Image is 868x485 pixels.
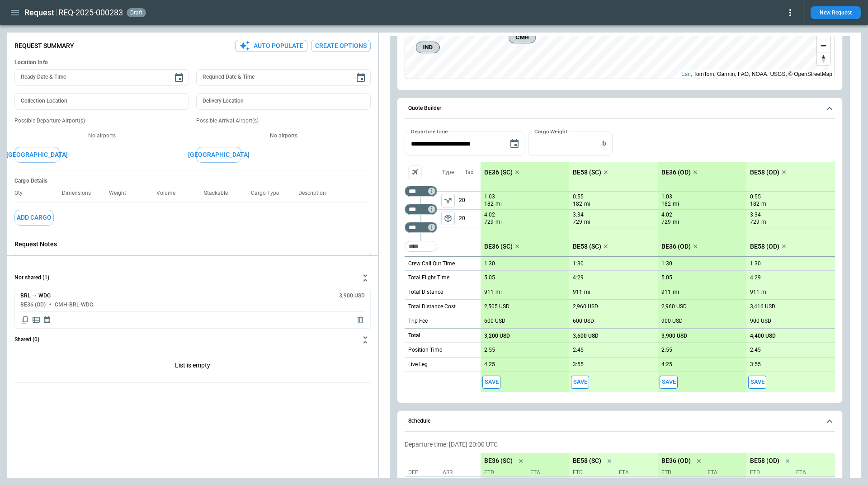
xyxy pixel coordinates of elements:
p: BE36 (OD) [661,457,691,465]
p: mi [584,288,590,296]
h6: Schedule [408,418,430,424]
h6: 3,900 USD [339,293,365,299]
p: Cargo Type [251,190,286,197]
span: Save this aircraft quote and copy details to clipboard [482,376,500,389]
p: 729 [484,218,494,226]
span: Type of sector [441,212,455,225]
p: 2,505 USD [484,303,509,310]
p: Description [298,190,333,197]
p: BE58 (OD) [750,457,779,465]
h1: Request [24,7,54,18]
button: Quote Builder [405,98,835,119]
p: 182 [750,200,759,208]
p: 729 [573,218,582,226]
button: [GEOGRAPHIC_DATA] [14,147,60,163]
div: , TomTom, Garmin, FAO, NOAA, USGS, © OpenStreetMap [681,70,832,79]
p: 1:03 [661,193,672,200]
h6: Cargo Details [14,178,371,184]
p: Total Distance [408,288,443,296]
span: Save this aircraft quote and copy details to clipboard [748,376,766,389]
p: 3,416 USD [750,303,775,310]
p: mi [761,200,768,208]
button: Add Cargo [14,210,54,226]
p: Volume [156,190,183,197]
button: Save [571,376,589,389]
p: 0:55 [750,193,761,200]
span: package_2 [443,214,453,223]
p: 3,200 USD [484,333,510,339]
h6: Not shared (1) [14,275,49,281]
p: 729 [661,218,671,226]
div: Not shared (1) [14,351,371,382]
span: IND [420,43,436,52]
p: 600 USD [484,318,505,325]
p: 3:34 [750,212,761,218]
p: 900 USD [750,318,771,325]
p: BE58 (SC) [573,243,601,250]
p: 5:05 [484,274,495,281]
p: ETA [704,469,743,476]
button: Choose date [352,69,370,87]
p: mi [673,200,679,208]
p: 182 [484,200,494,208]
p: 2,960 USD [661,303,687,310]
p: ETD [573,469,612,476]
button: Choose date, selected date is Sep 17, 2025 [505,135,524,153]
p: 4:29 [573,274,584,281]
div: Quote Builder [405,132,835,392]
p: BE58 (SC) [573,169,601,176]
p: 1:30 [661,260,672,267]
p: Qty [14,190,30,197]
p: 900 USD [661,318,683,325]
p: mi [761,218,768,226]
p: 1:03 [484,193,495,200]
button: Save [482,376,500,389]
p: ETA [793,469,831,476]
p: Taxi [465,169,475,176]
p: 5:05 [661,274,672,281]
div: Too short [405,204,437,215]
p: 3:34 [573,212,584,218]
p: ETD [661,469,700,476]
p: BE36 (SC) [484,457,513,465]
button: New Request [811,6,861,19]
span: Save this aircraft quote and copy details to clipboard [571,376,589,389]
p: 600 USD [573,318,594,325]
p: No airports [196,132,371,140]
p: 0:55 [573,193,584,200]
p: Stackable [204,190,235,197]
h6: Total [408,333,420,339]
p: mi [495,200,502,208]
label: Departure time [411,127,448,135]
p: 911 [750,289,759,296]
p: 182 [661,200,671,208]
span: Copy quote content [20,315,29,325]
p: Trip Fee [408,317,428,325]
button: Choose date [170,69,188,87]
label: Cargo Weight [534,127,567,135]
h6: CMH-BRL-WDG [55,302,93,308]
span: CMH [513,33,532,42]
p: mi [673,288,679,296]
div: Not found [405,186,437,197]
p: 4:02 [661,212,672,218]
p: mi [584,200,590,208]
p: List is empty [14,351,371,382]
button: left aligned [441,194,455,207]
p: 182 [573,200,582,208]
p: No airports [14,132,189,140]
p: 4,400 USD [750,333,776,339]
p: 4:25 [661,361,672,368]
button: Create Options [311,40,371,52]
p: ETA [615,469,654,476]
p: 911 [661,289,671,296]
span: Delete quote [356,315,365,325]
p: lb [601,140,606,147]
p: 4:02 [484,212,495,218]
span: draft [128,9,144,16]
h2: REQ-2025-000283 [58,7,123,18]
p: mi [495,218,502,226]
p: Dimensions [62,190,98,197]
p: Dep [408,469,440,476]
p: BE58 (SC) [573,457,601,465]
